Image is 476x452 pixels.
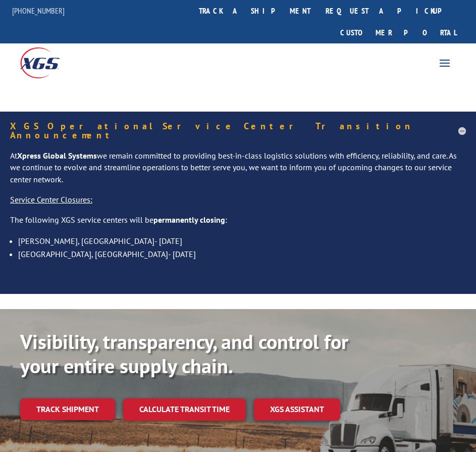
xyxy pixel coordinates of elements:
[123,398,246,420] a: Calculate transit time
[20,328,348,379] b: Visibility, transparency, and control for your entire supply chain.
[254,398,340,420] a: XGS ASSISTANT
[10,214,466,234] p: The following XGS service centers will be :
[153,215,225,225] strong: permanently closing
[333,22,464,43] a: Customer Portal
[10,122,466,140] h5: XGS Operational Service Center Transition Announcement
[18,247,466,261] li: [GEOGRAPHIC_DATA], [GEOGRAPHIC_DATA]- [DATE]
[18,234,466,247] li: [PERSON_NAME], [GEOGRAPHIC_DATA]- [DATE]
[12,6,65,16] a: [PHONE_NUMBER]
[10,194,92,205] u: Service Center Closures:
[17,150,97,161] strong: Xpress Global Systems
[10,150,466,194] p: At we remain committed to providing best-in-class logistics solutions with efficiency, reliabilit...
[20,398,115,420] a: Track shipment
